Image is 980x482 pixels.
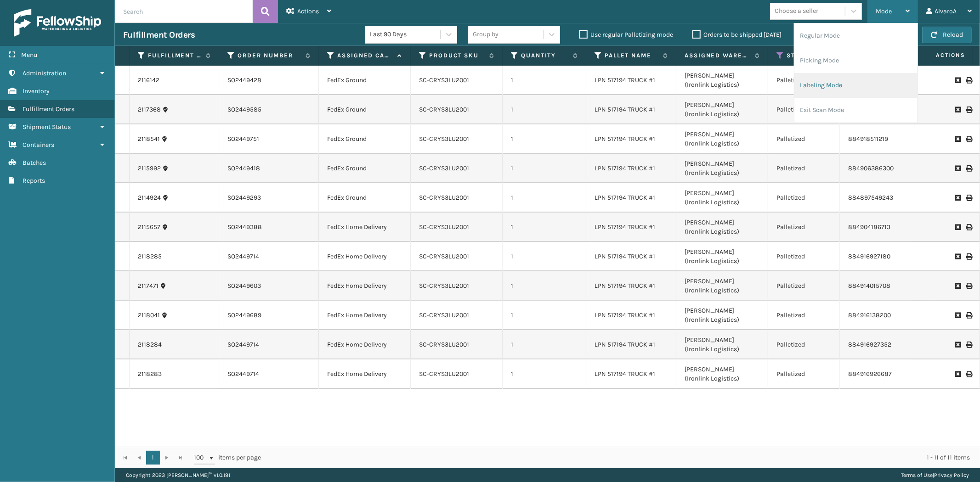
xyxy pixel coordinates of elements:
i: Print Label [966,253,971,260]
td: LPN 517194 TRUCK #1 [586,301,676,330]
td: 1 [503,183,586,213]
i: Print Label [966,195,971,201]
label: Use regular Palletizing mode [579,31,673,39]
td: SO2449418 [219,154,319,183]
label: Quantity [521,51,568,60]
td: [PERSON_NAME] (Ironlink Logistics) [676,95,768,124]
td: SO2449714 [219,242,319,271]
a: 2118284 [138,340,162,349]
i: Print Label [966,342,971,348]
td: Palletized [768,95,840,124]
td: SO2449388 [219,213,319,242]
td: Palletized [768,359,840,389]
i: Request to Be Cancelled [955,283,960,289]
td: 1 [503,242,586,271]
a: SC-CRYS3LU2001 [419,223,469,231]
a: Terms of Use [901,472,933,478]
td: FedEx Ground [319,95,411,124]
div: | [901,468,969,482]
td: Palletized [768,124,840,154]
td: LPN 517194 TRUCK #1 [586,330,676,359]
span: Actions [297,7,319,15]
label: Product SKU [429,51,485,60]
a: SC-CRYS3LU2001 [419,282,469,290]
td: 1 [503,213,586,242]
td: Palletized [768,213,840,242]
div: Group by [473,30,498,39]
td: [PERSON_NAME] (Ironlink Logistics) [676,183,768,213]
span: Containers [23,141,54,149]
a: SC-CRYS3LU2001 [419,341,469,348]
td: Palletized [768,271,840,301]
a: 2117471 [138,281,159,291]
td: Palletized [768,330,840,359]
a: SC-CRYS3LU2001 [419,135,469,143]
img: logo [14,9,101,37]
td: SO2449603 [219,271,319,301]
td: FedEx Home Delivery [319,330,411,359]
label: Order Number [238,51,301,60]
td: 1 [503,271,586,301]
td: FedEx Ground [319,66,411,95]
a: 2115657 [138,223,160,232]
td: LPN 517194 TRUCK #1 [586,124,676,154]
a: SC-CRYS3LU2001 [419,76,469,84]
span: items per page [194,451,261,465]
td: FedEx Home Delivery [319,242,411,271]
span: Shipment Status [23,123,71,131]
td: FedEx Ground [319,124,411,154]
span: Menu [21,51,37,59]
span: Actions [907,48,971,63]
td: [PERSON_NAME] (Ironlink Logistics) [676,154,768,183]
td: SO2449714 [219,330,319,359]
i: Request to Be Cancelled [955,106,960,113]
td: 1 [503,154,586,183]
a: SC-CRYS3LU2001 [419,164,469,172]
a: 884897549243 [848,194,893,202]
a: 884916926687 [848,370,892,378]
i: Request to Be Cancelled [955,136,960,142]
i: Print Label [966,106,971,113]
a: SC-CRYS3LU2001 [419,311,469,319]
a: 884918511219 [848,135,888,143]
i: Print Label [966,371,971,377]
label: Pallet Name [605,51,658,60]
td: Palletized [768,154,840,183]
td: [PERSON_NAME] (Ironlink Logistics) [676,301,768,330]
a: 884906386300 [848,164,894,172]
td: Palletized [768,242,840,271]
a: 884916138200 [848,311,891,319]
label: Status [787,51,822,60]
td: 1 [503,124,586,154]
td: LPN 517194 TRUCK #1 [586,213,676,242]
a: 1 [146,451,160,465]
div: 1 - 11 of 11 items [274,453,970,462]
div: Choose a seller [775,6,818,16]
td: [PERSON_NAME] (Ironlink Logistics) [676,213,768,242]
i: Request to Be Cancelled [955,312,960,319]
td: LPN 517194 TRUCK #1 [586,66,676,95]
h3: Fulfillment Orders [123,29,195,40]
i: Request to Be Cancelled [955,371,960,377]
i: Request to Be Cancelled [955,195,960,201]
td: [PERSON_NAME] (Ironlink Logistics) [676,242,768,271]
td: SO2449428 [219,66,319,95]
td: SO2449293 [219,183,319,213]
td: FedEx Home Delivery [319,271,411,301]
span: Fulfillment Orders [23,105,74,113]
a: SC-CRYS3LU2001 [419,370,469,378]
td: 1 [503,359,586,389]
i: Request to Be Cancelled [955,165,960,172]
td: FedEx Home Delivery [319,359,411,389]
i: Print Label [966,312,971,319]
a: Privacy Policy [934,472,969,478]
p: Copyright 2023 [PERSON_NAME]™ v 1.0.191 [126,468,230,482]
td: LPN 517194 TRUCK #1 [586,359,676,389]
td: FedEx Ground [319,154,411,183]
td: LPN 517194 TRUCK #1 [586,95,676,124]
a: 2114924 [138,193,161,202]
a: SC-CRYS3LU2001 [419,106,469,113]
i: Request to Be Cancelled [955,342,960,348]
td: LPN 517194 TRUCK #1 [586,154,676,183]
label: Assigned Carrier Service [337,51,393,60]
